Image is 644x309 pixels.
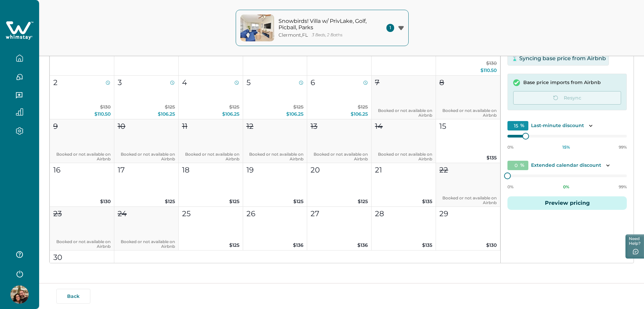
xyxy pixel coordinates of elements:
[311,77,315,88] p: 6
[293,242,303,248] span: $136
[114,76,179,119] button: 3$125$106.25
[118,164,125,176] p: 17
[100,104,111,110] span: $130
[311,121,317,132] p: 13
[422,242,432,248] span: $135
[118,121,125,132] p: 10
[436,207,500,250] button: 29$130
[50,76,114,119] button: 2$130$110.50
[439,108,497,118] p: Booked or not available on Airbnb
[53,239,111,249] p: Booked or not available on Airbnb
[229,104,239,110] span: $125
[386,24,394,32] span: 1
[182,164,189,176] p: 18
[307,119,372,163] button: 13Booked or not available on Airbnb
[229,242,239,248] span: $125
[439,77,444,88] p: 8
[179,163,243,207] button: 18$125
[531,122,584,129] p: Last-minute discount
[507,145,514,150] p: 0%
[507,196,627,210] button: Preview pricing
[53,121,58,132] p: 9
[513,91,621,105] button: Resync
[436,76,500,119] button: 8Booked or not available on Airbnb
[243,163,308,207] button: 19$125
[372,207,436,250] button: 28$135
[229,198,239,204] span: $125
[246,208,255,219] p: 26
[222,111,239,117] span: $106.25
[312,33,343,38] p: 3 Beds, 2 Baths
[243,119,308,163] button: 12Booked or not available on Airbnb
[240,14,274,41] img: property-cover
[375,152,432,161] p: Booked or not available on Airbnb
[53,252,62,263] p: 30
[372,163,436,207] button: 21$135
[372,76,436,119] button: 7Booked or not available on Airbnb
[311,208,319,219] p: 27
[50,163,114,207] button: 16$130
[357,242,368,248] span: $136
[182,208,191,219] p: 25
[531,162,601,169] p: Extended calendar discount
[182,152,239,161] p: Booked or not available on Airbnb
[279,18,370,31] p: Snowbirds! Villa w/ PrivLake, Golf, Picball, Parks
[165,104,175,110] span: $125
[236,10,409,46] button: property-coverSnowbirds! Villa w/ PrivLake, Golf, Picball, ParksClermont,FL3 Beds, 2 Baths1
[118,208,127,219] p: 24
[182,77,187,88] p: 4
[619,145,627,150] p: 99%
[286,111,303,117] span: $106.25
[94,111,111,117] span: $110.50
[307,163,372,207] button: 20$125
[311,152,368,161] p: Booked or not available on Airbnb
[358,104,368,110] span: $125
[100,198,111,204] span: $130
[118,77,122,88] p: 3
[311,164,320,176] p: 20
[507,184,514,190] p: 0%
[519,55,606,62] p: Syncing base price from Airbnb
[486,60,497,66] span: $130
[523,79,601,86] p: Base price imports from Airbnb
[246,164,254,176] p: 19
[439,196,497,205] p: Booked or not available on Airbnb
[375,164,382,176] p: 21
[293,198,303,204] span: $125
[436,119,500,163] button: 15$135
[375,108,432,118] p: Booked or not available on Airbnb
[486,242,497,248] span: $130
[375,77,379,88] p: 7
[358,198,368,204] span: $125
[56,289,90,304] button: Back
[50,119,114,163] button: 9Booked or not available on Airbnb
[53,208,62,219] p: 23
[118,239,175,249] p: Booked or not available on Airbnb
[246,152,304,161] p: Booked or not available on Airbnb
[179,76,243,119] button: 4$125$106.25
[53,164,60,176] p: 16
[439,121,446,132] p: 15
[372,119,436,163] button: 14Booked or not available on Airbnb
[279,32,308,38] p: Clermont , FL
[179,119,243,163] button: 11Booked or not available on Airbnb
[293,104,303,110] span: $125
[480,67,497,73] span: $110.50
[563,184,569,190] p: 0 %
[439,164,448,176] p: 22
[158,111,175,117] span: $106.25
[165,198,175,204] span: $125
[53,77,58,88] p: 2
[10,285,29,304] img: Whimstay Host
[307,207,372,250] button: 27$136
[436,163,500,207] button: 22Booked or not available on Airbnb
[422,198,432,204] span: $135
[587,122,595,130] button: Toggle description
[246,77,251,88] p: 5
[114,207,179,250] button: 24Booked or not available on Airbnb
[604,161,612,169] button: Toggle description
[114,163,179,207] button: 17$125
[243,76,308,119] button: 5$125$106.25
[243,207,308,250] button: 26$136
[307,76,372,119] button: 6$125$106.25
